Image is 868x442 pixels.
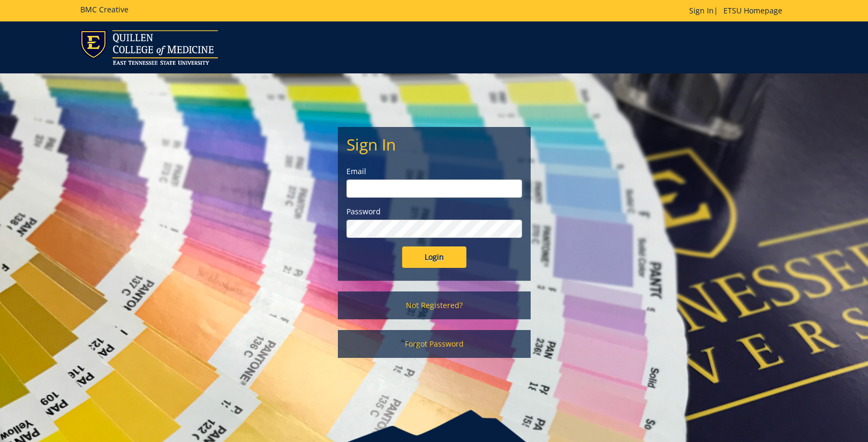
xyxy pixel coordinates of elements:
input: Login [402,246,466,268]
a: ETSU Homepage [718,5,788,16]
label: Password [346,206,522,217]
p: | [689,5,788,16]
h2: Sign In [346,136,522,153]
label: Email [346,166,522,177]
h5: BMC Creative [80,5,129,13]
a: Sign In [689,5,714,16]
img: ETSU logo [80,30,218,65]
a: Not Registered? [338,291,531,319]
a: Forgot Password [338,330,531,358]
